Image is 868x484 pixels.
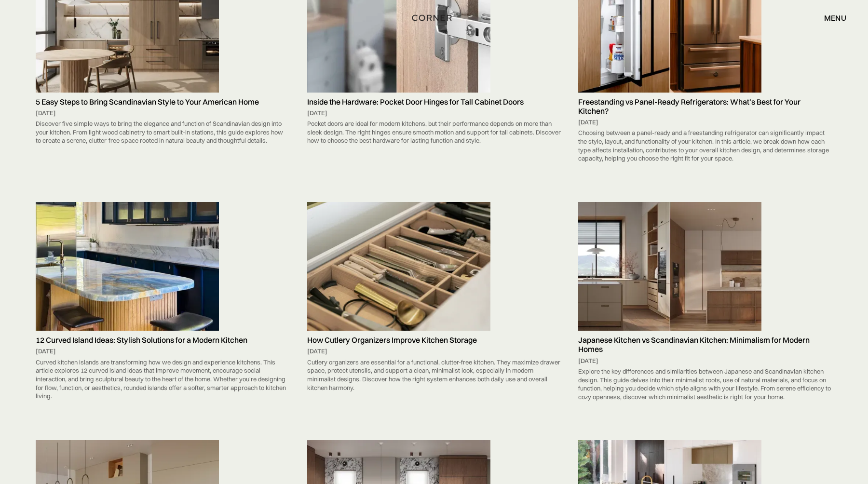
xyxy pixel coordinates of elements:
div: Curved kitchen islands are transforming how we design and experience kitchens. This article explo... [36,356,290,403]
div: [DATE] [36,109,290,118]
div: Discover five simple ways to bring the elegance and function of Scandinavian design into your kit... [36,117,290,148]
div: Choosing between a panel-ready and a freestanding refrigerator can significantly impact the style... [578,126,832,165]
h5: How Cutlery Organizers Improve Kitchen Storage [307,336,561,345]
div: menu [814,10,846,26]
h5: 5 Easy Steps to Bring Scandinavian Style to Your American Home [36,97,290,107]
h5: 12 Curved Island Ideas: Stylish Solutions for a Modern Kitchen [36,336,290,345]
a: Japanese Kitchen vs Scandinavian Kitchen: Minimalism for Modern Homes[DATE]Explore the key differ... [573,202,837,404]
a: home [398,12,471,24]
div: [DATE] [307,109,561,118]
h5: Inside the Hardware: Pocket Door Hinges for Tall Cabinet Doors [307,97,561,107]
div: menu [824,14,846,22]
div: [DATE] [36,347,290,356]
h5: Freestanding vs Panel-Ready Refrigerators: What’s Best for Your Kitchen? [578,97,832,116]
a: 12 Curved Island Ideas: Stylish Solutions for a Modern Kitchen[DATE]Curved kitchen islands are tr... [31,202,295,403]
div: Pocket doors are ideal for modern kitchens, but their performance depends on more than sleek desi... [307,117,561,148]
div: [DATE] [578,118,832,127]
div: Cutlery organizers are essential for a functional, clutter-free kitchen. They maximize drawer spa... [307,356,561,394]
h5: Japanese Kitchen vs Scandinavian Kitchen: Minimalism for Modern Homes [578,336,832,354]
div: [DATE] [307,347,561,356]
div: Explore the key differences and similarities between Japanese and Scandinavian kitchen design. Th... [578,365,832,403]
div: [DATE] [578,357,832,365]
a: How Cutlery Organizers Improve Kitchen Storage[DATE]Cutlery organizers are essential for a functi... [302,202,566,394]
